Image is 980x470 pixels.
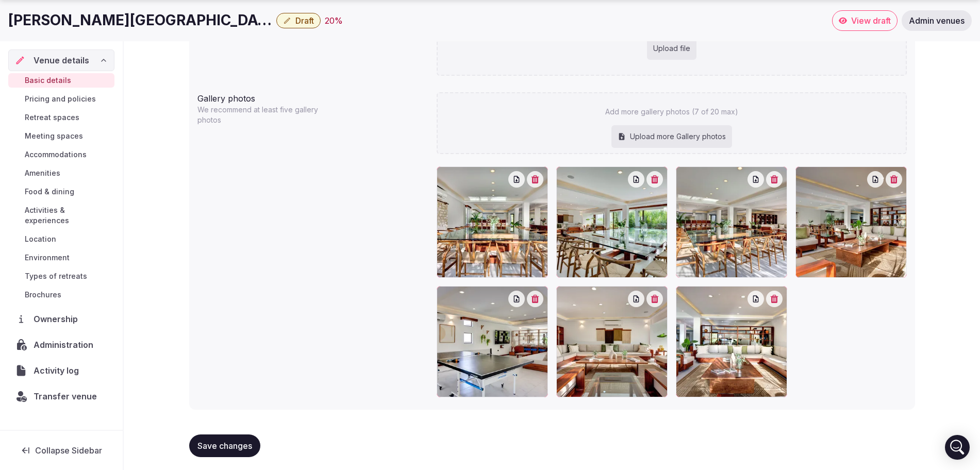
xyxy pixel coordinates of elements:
span: Retreat spaces [25,112,79,123]
a: Activity log [8,360,114,381]
p: Add more gallery photos (7 of 20 max) [605,107,738,117]
span: Amenities [25,168,60,178]
span: Transfer venue [34,390,97,402]
a: Admin venues [902,10,972,31]
span: Pricing and policies [25,94,96,104]
span: Types of retreats [25,271,87,281]
span: View draft [851,15,891,26]
button: Save changes [189,434,260,457]
span: Draft [295,15,314,26]
div: 20 % [325,14,343,27]
div: Upload more Gallery photos [611,125,732,148]
div: Maya_Luxe_Riviera_Maya_Luxury_Villas_Playacar_Alta_Vista_9.jpg [437,166,548,278]
a: Food & dining [8,184,114,199]
a: Retreat spaces [8,110,114,125]
div: Maya_Luxe_Riviera_Maya_Luxury_Villas_Playacar_Alta_Vista_7.jpg [556,166,668,278]
span: Save changes [197,441,252,451]
button: Draft [276,13,321,28]
div: Maya_Luxe_Riviera_Maya_Luxury_Villas_Playacar_Alta_Vista_14.jpg [437,286,548,397]
a: Environment [8,250,114,265]
span: Environment [25,253,70,263]
span: Accommodations [25,149,87,160]
a: Types of retreats [8,269,114,283]
div: Maya_Luxe_Riviera_Maya_Luxury_Villas_Playacar_Alta_Vista_13.jpg [556,286,668,397]
button: Collapse Sidebar [8,439,114,462]
a: Administration [8,334,114,356]
div: Maya_Luxe_Riviera_Maya_Luxury_Villas_Playacar_Alta_Vista_10.jpg [676,166,787,278]
span: Activities & experiences [25,205,110,226]
span: Food & dining [25,187,74,197]
span: Administration [34,339,97,351]
span: Activity log [34,364,83,377]
span: Ownership [34,313,82,325]
span: Location [25,234,56,244]
span: Basic details [25,75,71,86]
div: Upload file [647,37,696,60]
span: Venue details [34,54,89,66]
span: Meeting spaces [25,131,83,141]
a: Meeting spaces [8,129,114,143]
div: Gallery photos [197,88,428,105]
span: Brochures [25,290,61,300]
a: Pricing and policies [8,92,114,106]
div: Maya_Luxe_Riviera_Maya_Luxury_Villas_Playacar_Alta_Vista_11.jpg [795,166,907,278]
a: Amenities [8,166,114,180]
span: Collapse Sidebar [35,445,102,456]
a: Location [8,232,114,246]
a: View draft [832,10,898,31]
p: We recommend at least five gallery photos [197,105,329,125]
button: 20% [325,14,343,27]
a: Accommodations [8,147,114,162]
a: Basic details [8,73,114,88]
span: Admin venues [909,15,965,26]
h1: [PERSON_NAME][GEOGRAPHIC_DATA] [8,10,272,30]
a: Ownership [8,308,114,330]
a: Activities & experiences [8,203,114,228]
a: Brochures [8,288,114,302]
div: Open Intercom Messenger [945,435,970,460]
button: Transfer venue [8,385,114,407]
div: Maya_Luxe_Riviera_Maya_Luxury_Villas_Playacar_Alta_Vista_12.jpg [676,286,787,397]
